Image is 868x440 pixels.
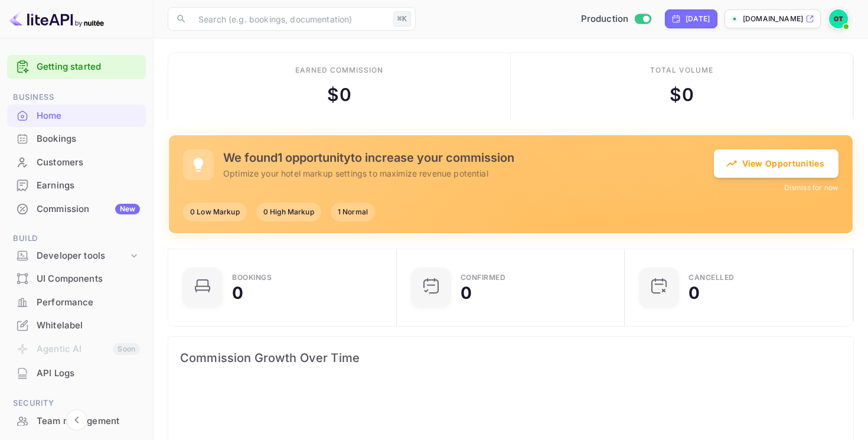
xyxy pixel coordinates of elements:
[180,348,841,367] span: Commission Growth Over Time
[37,249,128,263] div: Developer tools
[66,409,87,431] button: Collapse navigation
[688,285,700,301] div: 0
[37,132,140,146] div: Bookings
[7,55,146,79] div: Getting started
[7,314,146,337] div: Whitelabel
[7,410,146,432] a: Team management
[223,151,714,165] h5: We found 1 opportunity to increase your commission
[37,319,140,333] div: Whitelabel
[743,14,803,24] p: [DOMAIN_NAME]
[7,105,146,126] a: Home
[37,60,140,74] a: Getting started
[7,291,146,313] a: Performance
[7,291,146,314] div: Performance
[7,128,146,149] a: Bookings
[37,203,140,216] div: Commission
[37,272,140,286] div: UI Components
[223,167,714,180] p: Optimize your hotel markup settings to maximize revenue potential
[327,82,351,108] div: $ 0
[37,296,140,309] div: Performance
[232,285,243,301] div: 0
[650,65,713,76] div: Total volume
[7,198,146,221] div: CommissionNew
[461,274,506,281] div: Confirmed
[576,12,656,26] div: Switch to Sandbox mode
[7,268,146,289] a: UI Components
[37,156,140,170] div: Customers
[670,82,693,108] div: $ 0
[461,285,472,301] div: 0
[37,415,140,428] div: Team management
[7,314,146,336] a: Whitelabel
[183,207,247,217] span: 0 Low Markup
[191,7,389,31] input: Search (e.g. bookings, documentation)
[7,91,146,104] span: Business
[7,198,146,220] a: CommissionNew
[9,9,104,28] img: LiteAPI logo
[393,11,411,27] div: ⌘K
[581,12,629,26] span: Production
[331,207,375,217] span: 1 Normal
[7,128,146,151] div: Bookings
[686,14,710,24] div: [DATE]
[688,274,735,281] div: CANCELLED
[7,268,146,291] div: UI Components
[7,410,146,433] div: Team management
[7,105,146,128] div: Home
[7,362,146,384] a: API Logs
[7,151,146,173] a: Customers
[7,174,146,197] div: Earnings
[7,397,146,410] span: Security
[37,109,140,123] div: Home
[7,246,146,266] div: Developer tools
[784,182,838,193] button: Dismiss for now
[115,204,140,214] div: New
[256,207,321,217] span: 0 High Markup
[7,151,146,174] div: Customers
[7,174,146,196] a: Earnings
[714,149,838,178] button: View Opportunities
[7,232,146,245] span: Build
[232,274,272,281] div: Bookings
[7,362,146,385] div: API Logs
[37,367,140,380] div: API Logs
[37,179,140,193] div: Earnings
[829,9,848,28] img: Oussama Tali
[295,65,383,76] div: Earned commission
